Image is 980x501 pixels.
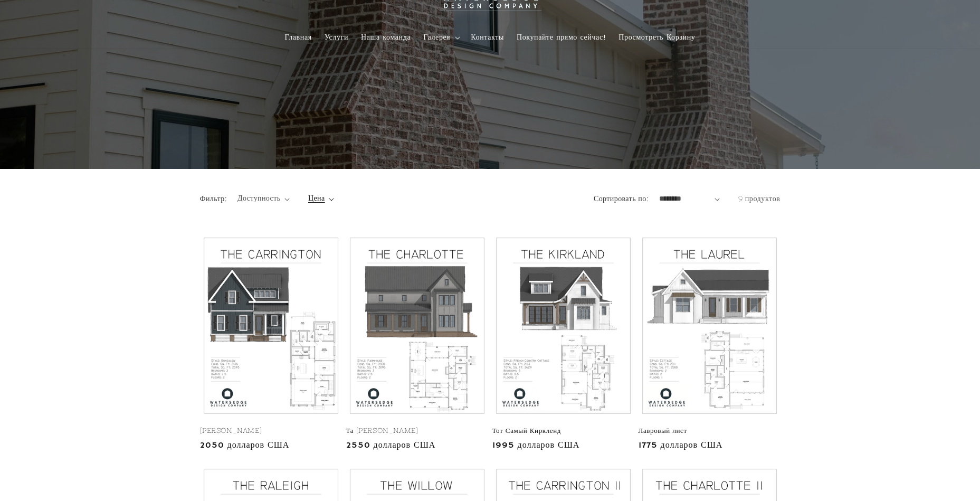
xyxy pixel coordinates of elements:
[308,194,325,203] ya-tr-span: Цена
[308,193,334,204] summary: Цена
[594,194,649,203] ya-tr-span: Сортировать по:
[279,26,318,49] a: Главная
[510,26,612,49] a: Покупайте прямо сейчас!
[200,194,227,203] ya-tr-span: Фильтр:
[612,26,701,49] a: Просмотреть Корзину
[738,194,781,203] ya-tr-span: 9 продуктов
[417,26,464,49] summary: Галерея
[325,33,348,42] ya-tr-span: Услуги
[517,33,606,42] ya-tr-span: Покупайте прямо сейчас!
[346,427,488,436] a: Та [PERSON_NAME]
[471,33,504,42] ya-tr-span: Контакты
[361,33,411,42] ya-tr-span: Наша команда
[318,26,355,49] a: Услуги
[423,33,450,42] ya-tr-span: Галерея
[237,194,281,203] ya-tr-span: Доступность
[639,427,781,436] a: Лавровый лист
[492,427,634,436] a: Тот Самый Киркленд
[464,26,510,49] a: Контакты
[619,33,695,42] ya-tr-span: Просмотреть Корзину
[237,193,290,204] summary: Доступность (выбрано 0)
[200,427,342,436] a: [PERSON_NAME]
[285,33,312,42] ya-tr-span: Главная
[355,26,417,49] a: Наша команда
